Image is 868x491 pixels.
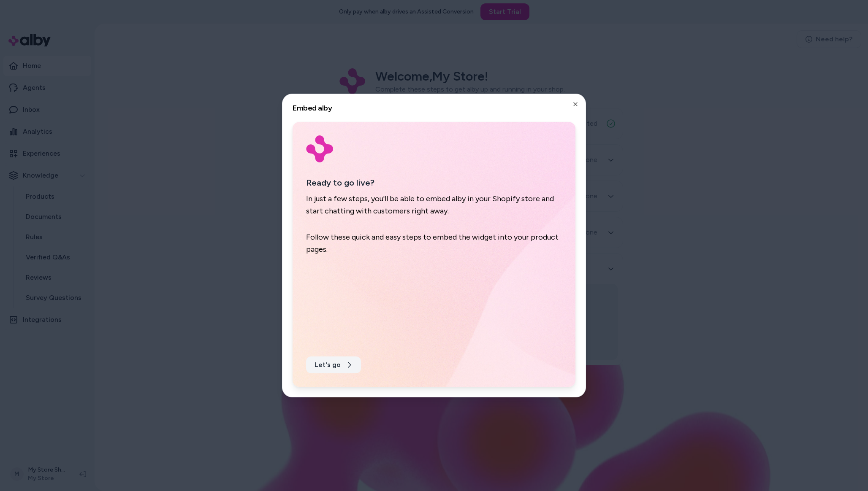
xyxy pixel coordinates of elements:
[293,104,575,112] h2: Embed alby
[306,356,361,373] button: Let's go
[306,176,562,190] p: Ready to go live?
[306,231,562,256] p: Follow these quick and easy steps to embed the widget into your product pages.
[306,193,562,218] p: In just a few steps, you'll be able to embed alby in your Shopify store and start chatting with c...
[306,135,333,162] img: Logo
